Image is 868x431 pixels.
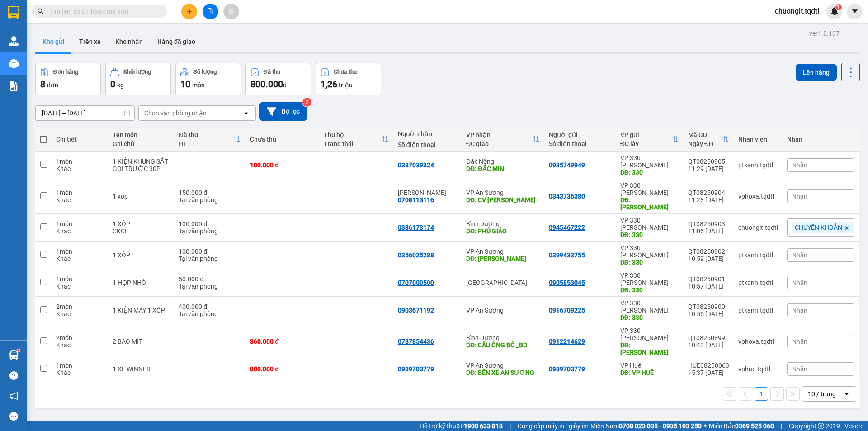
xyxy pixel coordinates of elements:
div: Khác [56,165,104,172]
div: 1 XỐP [113,220,170,227]
th: Toggle SortBy [684,128,734,152]
span: Cung cấp máy in - giấy in: [518,421,588,431]
span: đ [283,81,287,89]
div: Chọn văn phòng nhận [144,109,207,118]
span: triệu [339,81,353,89]
div: 1 món [56,189,104,196]
div: CKCL [113,227,170,235]
svg: open [843,390,850,398]
button: Lên hàng [796,64,837,81]
div: 100.000 đ [179,248,241,255]
div: Chưa thu [250,136,315,143]
div: Số điện thoại [398,141,457,148]
span: 10 [180,79,190,90]
div: Khác [56,341,104,349]
div: Khác [56,196,104,204]
th: Toggle SortBy [174,128,245,152]
span: CHUYỂN KHOẢN [795,223,842,232]
div: DĐ: 330 [620,169,679,176]
div: 0387039324 [398,161,434,169]
div: 0356025288 [398,251,434,259]
div: 0336173174 [86,19,229,31]
div: 400.000 đ [179,303,241,310]
div: 10:55 [DATE] [688,310,729,317]
span: message [9,412,18,421]
strong: 0708 023 035 - 0935 103 250 [619,422,702,430]
div: Nhân viên [738,136,778,143]
div: DĐ: 330 [620,259,679,266]
div: 11:06 [DATE] [688,227,729,235]
div: Tại văn phòng [179,283,241,290]
span: DĐ: [8,47,21,57]
div: Bình Dương [466,220,540,227]
div: DĐ: BẾN XE AN SƯƠNG [466,369,540,376]
button: Đơn hàng8đơn [35,63,101,95]
div: vphoxa.tqdtl [738,193,778,200]
div: 1 món [56,220,104,227]
div: QT08250904 [688,189,729,196]
span: kg [117,81,124,89]
div: 1 KIỆN MÁY 1 XỐP [113,307,170,314]
div: 11:28 [DATE] [688,196,729,204]
span: Nhãn [792,365,807,373]
div: VP An Sương [466,307,540,314]
strong: 1900 633 818 [464,422,503,430]
div: Chi tiết [56,136,104,143]
div: Chưa thu [334,69,357,75]
div: [GEOGRAPHIC_DATA] [466,279,540,286]
button: file-add [203,4,218,19]
span: [DEMOGRAPHIC_DATA] [86,41,229,57]
div: VP 330 [PERSON_NAME] [620,244,679,259]
div: Ngày ĐH [688,140,722,147]
div: 0935749949 [549,161,585,169]
span: copyright [818,423,824,429]
div: 10:57 [DATE] [688,283,729,290]
div: ĐC giao [466,140,533,147]
span: Nhãn [792,251,807,259]
div: Thu hộ [324,131,381,138]
div: Tại văn phòng [179,255,241,262]
button: Chưa thu1,26 triệu [316,63,381,95]
div: VP 330 [PERSON_NAME] [620,299,679,314]
div: 10 / trang [808,389,836,398]
button: Bộ lọc [259,102,307,121]
div: 2 món [56,334,104,341]
div: 1 món [56,248,104,255]
span: Nhãn [792,161,807,169]
div: HTTT [179,140,234,147]
th: Toggle SortBy [319,128,393,152]
div: Tại văn phòng [179,196,241,204]
div: 100.000 đ [179,220,241,227]
button: Hàng đã giao [150,31,203,52]
div: 0945467222 [549,224,585,231]
div: 1 món [56,158,104,165]
div: Khối lượng [123,69,151,75]
img: warehouse-icon [9,36,19,46]
div: DĐ: HỒ XÁ [620,196,679,211]
div: VP An Sương [466,248,540,255]
img: solution-icon [9,81,19,91]
div: Người gửi [549,131,611,138]
span: 0 [110,79,115,90]
th: Toggle SortBy [462,128,544,152]
div: QT08250905 [688,158,729,165]
span: aim [228,8,234,14]
span: | [509,421,511,431]
div: 50.000 đ [179,275,241,283]
span: Nhận: [86,9,108,18]
span: file-add [207,8,213,14]
span: Nhãn [792,338,807,345]
div: DĐ: XUÂN LỘC [466,255,540,262]
div: vphue.tqdtl [738,365,778,373]
div: 15:37 [DATE] [688,369,729,376]
img: logo-vxr [8,6,19,19]
div: 0399433755 [549,251,585,259]
div: 1 món [56,275,104,283]
div: Ghi chú [113,140,170,147]
div: 0787854436 [398,338,434,345]
button: plus [181,4,197,19]
button: Kho gửi [35,31,72,52]
div: VP 330 [PERSON_NAME] [620,182,679,196]
div: Khác [56,310,104,317]
div: ptkanh.tqdtl [738,161,778,169]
